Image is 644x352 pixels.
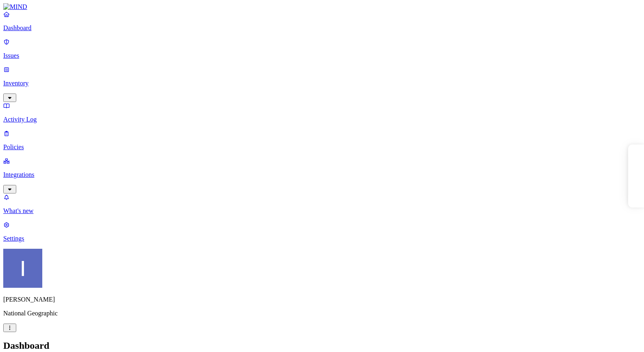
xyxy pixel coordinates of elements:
p: Issues [3,52,641,59]
a: Inventory [3,66,641,101]
p: [PERSON_NAME] [3,296,641,303]
p: Settings [3,235,641,242]
a: Dashboard [3,11,641,32]
a: Policies [3,130,641,151]
a: Settings [3,221,641,242]
p: Inventory [3,80,641,87]
p: Policies [3,143,641,151]
img: MIND [3,3,27,11]
a: Activity Log [3,102,641,123]
a: MIND [3,3,641,11]
img: Itai Schwartz [3,249,42,288]
p: National Geographic [3,310,641,317]
a: Issues [3,38,641,59]
p: Dashboard [3,24,641,32]
p: What's new [3,207,641,215]
a: Integrations [3,157,641,192]
a: What's new [3,193,641,215]
p: Integrations [3,171,641,178]
h2: Dashboard [3,340,641,351]
p: Activity Log [3,116,641,123]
